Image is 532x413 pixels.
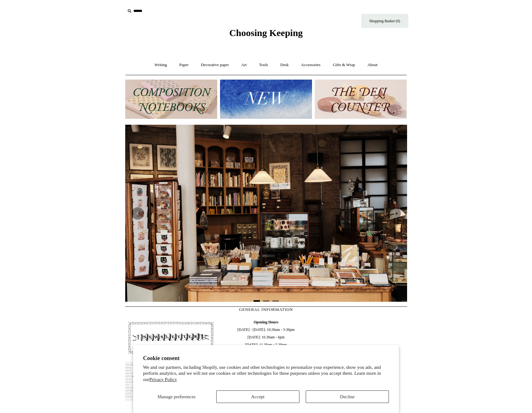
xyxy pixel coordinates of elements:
h2: Cookie consent [143,355,389,362]
a: Shopping Basket (0) [361,14,408,28]
button: Page 3 [272,300,279,302]
p: We and our partners, including Shopify, use cookies and other technologies to personalize your ex... [143,364,389,383]
a: Tools [253,57,274,73]
a: Privacy Policy [149,377,177,382]
span: [DATE] - [DATE]: 10:30am - 5:30pm [DATE]: 10.30am - 6pm [DATE]: 11.30am - 5.30pm 020 7613 3842 [220,318,311,379]
img: New.jpg__PID:f73bdf93-380a-4a35-bcfe-7823039498e1 [220,80,312,119]
button: Manage preferences [143,390,210,403]
a: Desk [275,57,294,73]
button: Previous [132,207,144,220]
img: The Deli Counter [315,80,407,119]
button: Next [388,207,401,220]
iframe: google_map [316,318,407,412]
a: Art [236,57,252,73]
img: 20250131 INSIDE OF THE SHOP.jpg__PID:b9484a69-a10a-4bde-9e8d-1408d3d5e6ad [125,125,407,301]
span: Choosing Keeping [229,28,303,38]
a: Gifts & Wrap [327,57,361,73]
a: About [362,57,383,73]
a: Choosing Keeping [229,33,303,37]
img: pf-4db91bb9--1305-Newsletter-Button_1200x.jpg [125,318,216,357]
a: Accessories [295,57,326,73]
a: Writing [149,57,173,73]
span: Manage preferences [158,394,196,399]
a: Decorative paper [195,57,234,73]
b: Opening Hours [254,320,278,324]
button: Decline [306,390,389,403]
span: GENERAL INFORMATION [239,307,293,312]
img: pf-635a2b01-aa89-4342-bbcd-4371b60f588c--In-the-press-Button_1200x.jpg [125,362,216,401]
button: Page 1 [254,300,260,302]
button: Page 2 [263,300,269,302]
img: 202302 Composition ledgers.jpg__PID:69722ee6-fa44-49dd-a067-31375e5d54ec [125,80,217,119]
button: Accept [216,390,299,403]
a: Paper [174,57,194,73]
